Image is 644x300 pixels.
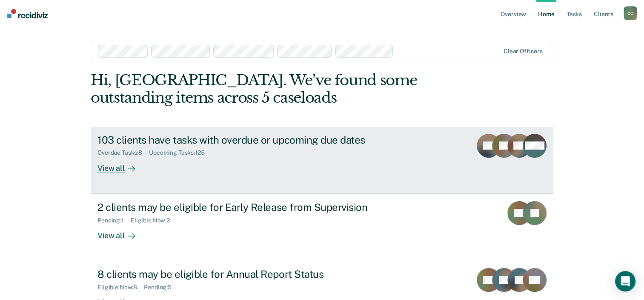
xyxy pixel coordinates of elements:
div: Eligible Now : 2 [131,217,177,224]
div: Overdue Tasks : 8 [97,149,149,156]
div: 103 clients have tasks with overdue or upcoming due dates [97,134,396,146]
a: 103 clients have tasks with overdue or upcoming due datesOverdue Tasks:8Upcoming Tasks:125View all [91,127,553,194]
div: View all [97,156,145,173]
div: O O [624,6,637,20]
div: Pending : 5 [144,284,178,291]
img: Recidiviz [7,9,48,18]
div: View all [97,224,145,240]
div: Clear officers [504,48,543,55]
div: Pending : 1 [97,217,131,224]
div: Eligible Now : 8 [97,284,144,291]
div: Open Intercom Messenger [615,271,635,291]
div: Upcoming Tasks : 125 [149,149,212,156]
button: OO [624,6,637,20]
div: 8 clients may be eligible for Annual Report Status [97,268,396,280]
a: 2 clients may be eligible for Early Release from SupervisionPending:1Eligible Now:2View all [91,194,553,261]
div: Hi, [GEOGRAPHIC_DATA]. We’ve found some outstanding items across 5 caseloads [91,72,461,107]
div: 2 clients may be eligible for Early Release from Supervision [97,201,396,213]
